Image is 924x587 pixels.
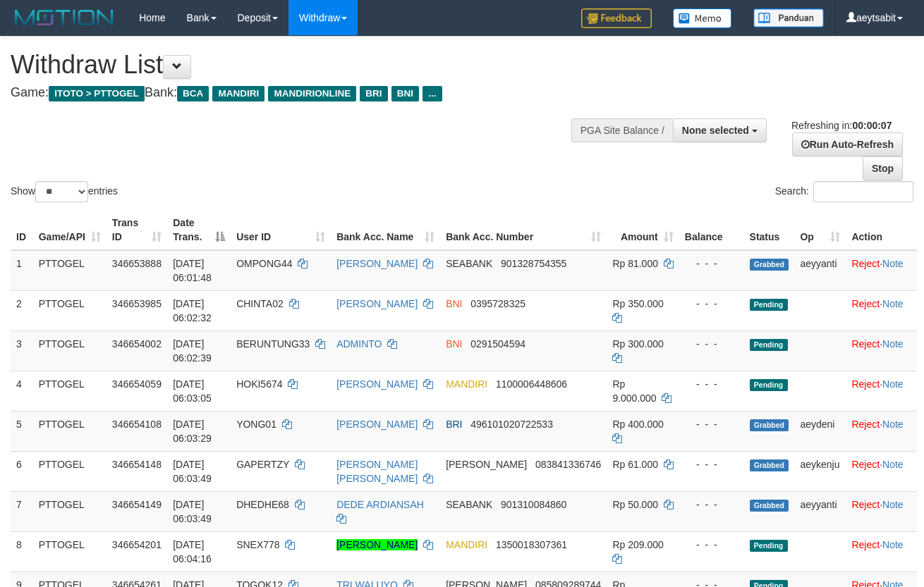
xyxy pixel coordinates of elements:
[775,181,913,202] label: Search:
[501,258,566,269] span: Copy 901328754355 to clipboard
[107,210,167,250] th: Trans ID: activate to sort column ascending
[750,379,788,391] span: Pending
[581,8,652,28] img: Feedback.jpg
[501,499,566,510] span: Copy 901310084860 to clipboard
[336,539,418,550] a: [PERSON_NAME]
[851,539,880,550] a: Reject
[882,419,904,430] a: Note
[112,378,162,390] span: 346654059
[33,250,107,291] td: PTTOGEL
[11,181,118,202] label: Show entries
[794,451,846,491] td: aeykenju
[49,86,145,101] span: ITOTO > PTTOGEL
[446,499,492,510] span: SEABANK
[882,338,904,350] a: Note
[11,210,33,250] th: ID
[851,499,880,510] a: Reject
[846,290,917,330] td: ·
[851,258,880,269] a: Reject
[612,459,658,470] span: Rp 61.000
[470,338,525,350] span: Copy 0291504594 to clipboard
[33,411,107,451] td: PTTOGEL
[336,419,418,430] a: [PERSON_NAME]
[794,491,846,531] td: aeyyanti
[173,459,212,484] span: [DATE] 06:03:49
[236,298,284,309] span: CHINTA02
[173,419,212,444] span: [DATE] 06:03:29
[112,258,162,269] span: 346653888
[612,539,663,550] span: Rp 209.000
[753,8,824,27] img: panduan.png
[336,378,418,390] a: [PERSON_NAME]
[446,539,487,550] span: MANDIRI
[851,338,880,350] a: Reject
[882,539,904,550] a: Note
[11,371,33,411] td: 4
[268,86,356,101] span: MANDIRIONLINE
[11,250,33,291] td: 1
[846,250,917,291] td: ·
[446,298,462,309] span: BNI
[236,258,292,269] span: OMPONG44
[863,156,903,180] a: Stop
[33,210,107,250] th: Game/API: activate to sort column ascending
[685,377,738,391] div: - - -
[446,419,462,430] span: BRI
[496,378,567,390] span: Copy 1100006448606 to clipboard
[846,330,917,371] td: ·
[673,118,767,142] button: None selected
[173,539,212,564] span: [DATE] 06:04:16
[212,86,265,101] span: MANDIRI
[813,181,913,202] input: Search:
[852,120,892,131] strong: 00:00:07
[685,457,738,471] div: - - -
[177,86,209,101] span: BCA
[33,371,107,411] td: PTTOGEL
[331,210,440,250] th: Bank Acc. Name: activate to sort column ascending
[612,258,658,269] span: Rp 81.000
[173,298,212,323] span: [DATE] 06:02:32
[882,378,904,390] a: Note
[391,86,419,101] span: BNI
[792,132,903,156] a: Run Auto-Refresh
[173,258,212,283] span: [DATE] 06:01:48
[33,330,107,371] td: PTTOGEL
[112,338,162,350] span: 346654002
[846,371,917,411] td: ·
[750,419,789,431] span: Grabbed
[173,499,212,524] span: [DATE] 06:03:49
[744,210,795,250] th: Status
[750,259,789,271] span: Grabbed
[750,500,789,512] span: Grabbed
[33,290,107,330] td: PTTOGEL
[882,499,904,510] a: Note
[846,531,917,571] td: ·
[685,257,738,271] div: - - -
[685,498,738,512] div: - - -
[360,86,387,101] span: BRI
[336,258,418,269] a: [PERSON_NAME]
[882,298,904,309] a: Note
[685,297,738,311] div: - - -
[851,459,880,470] a: Reject
[336,499,424,510] a: DEDE ARDIANSAH
[612,298,663,309] span: Rp 350.000
[612,419,663,430] span: Rp 400.000
[535,459,601,470] span: Copy 083841336746 to clipboard
[682,125,749,136] span: None selected
[236,539,279,550] span: SNEX778
[236,459,289,470] span: GAPERTZY
[167,210,231,250] th: Date Trans.: activate to sort column descending
[446,378,487,390] span: MANDIRI
[846,210,917,250] th: Action
[685,337,738,351] div: - - -
[35,181,88,202] select: Showentries
[750,459,789,471] span: Grabbed
[470,298,525,309] span: Copy 0395728325 to clipboard
[851,378,880,390] a: Reject
[679,210,744,250] th: Balance
[846,451,917,491] td: ·
[173,338,212,364] span: [DATE] 06:02:39
[851,419,880,430] a: Reject
[882,459,904,470] a: Note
